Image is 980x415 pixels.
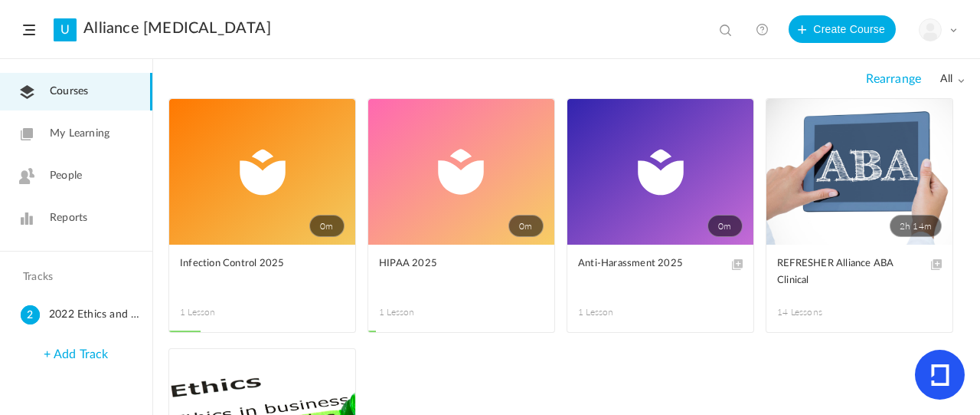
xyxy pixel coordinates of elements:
span: Infection Control 2025 [180,255,322,272]
span: 1 Lesson [379,305,462,319]
span: 2h 14m [890,215,942,237]
span: Reports [50,210,87,226]
span: 14 Lessons [777,305,860,319]
span: People [50,168,82,184]
a: 0m [169,99,355,245]
a: U [54,18,77,41]
a: Infection Control 2025 [180,255,345,290]
span: all [940,73,965,86]
span: My Learning [50,126,109,142]
a: HIPAA 2025 [379,255,544,290]
span: 1 Lesson [180,305,263,319]
h4: Tracks [23,271,126,284]
span: Courses [50,84,88,100]
img: user-image.png [920,19,941,41]
span: 2022 Ethics and Mandatory Reporting [49,305,146,324]
span: Anti-Harassment 2025 [578,255,720,272]
a: 2h 14m [766,99,952,245]
span: 0m [707,215,743,237]
span: Rearrange [866,72,921,87]
span: 0m [508,215,544,237]
span: HIPAA 2025 [379,255,521,272]
cite: 2 [21,305,40,326]
span: 1 Lesson [578,305,661,319]
a: Alliance [MEDICAL_DATA] [83,19,271,38]
a: 0m [567,99,753,245]
a: + Add Track [44,348,108,361]
a: REFRESHER Alliance ABA Clinical [777,255,942,290]
a: 0m [368,99,554,245]
button: Create Course [789,15,896,43]
a: Anti-Harassment 2025 [578,255,743,290]
span: REFRESHER Alliance ABA Clinical [777,255,919,289]
span: 0m [309,215,345,237]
